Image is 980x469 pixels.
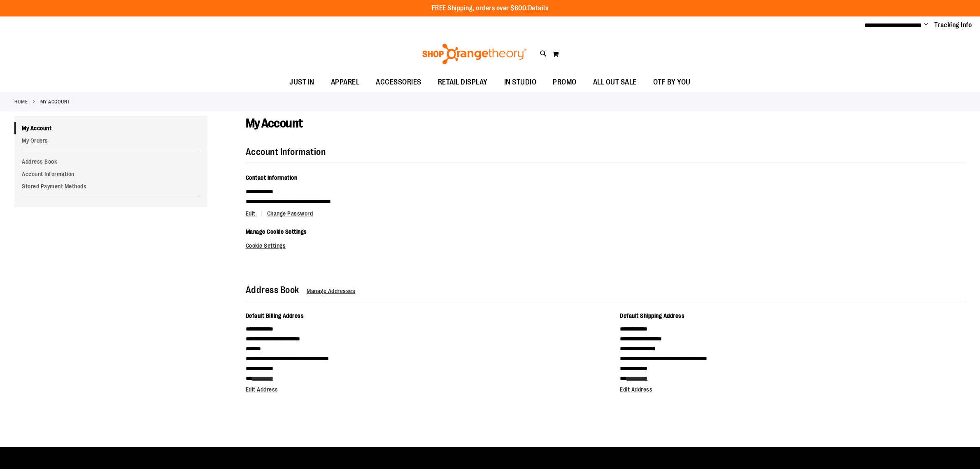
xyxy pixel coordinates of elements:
[14,122,207,134] a: My Account
[246,147,326,157] strong: Account Information
[934,21,972,30] a: Tracking Info
[14,180,207,192] a: Stored Payment Methods
[593,73,637,91] span: ALL OUT SALE
[246,210,266,217] a: Edit
[653,73,691,91] span: OTF BY YOU
[246,174,298,181] span: Contact Information
[553,73,577,91] span: PROMO
[267,210,313,217] a: Change Password
[438,73,488,91] span: RETAIL DISPLAY
[620,312,684,319] span: Default Shipping Address
[246,285,299,295] strong: Address Book
[620,386,652,393] a: Edit Address
[246,386,278,393] a: Edit Address
[14,98,28,106] a: Home
[40,98,70,106] strong: My Account
[504,73,537,91] span: IN STUDIO
[246,210,256,217] span: Edit
[14,155,207,168] a: Address Book
[246,242,286,249] a: Cookie Settings
[246,116,303,130] span: My Account
[421,44,528,64] img: Shop Orangetheory
[331,73,360,91] span: APPAREL
[528,5,549,12] a: Details
[14,168,207,180] a: Account Information
[14,134,207,147] a: My Orders
[289,73,314,91] span: JUST IN
[307,288,355,294] a: Manage Addresses
[924,21,928,29] button: Account menu
[246,228,307,235] span: Manage Cookie Settings
[376,73,421,91] span: ACCESSORIES
[432,4,549,13] p: FREE Shipping, orders over $600.
[246,312,304,319] span: Default Billing Address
